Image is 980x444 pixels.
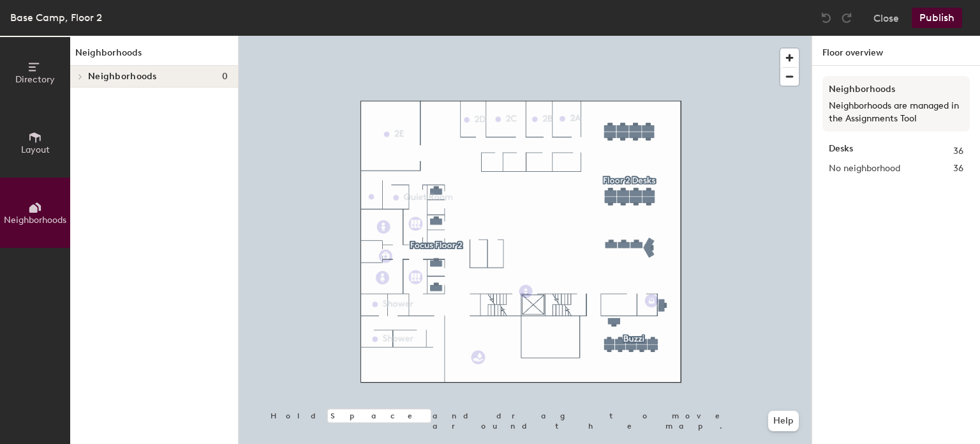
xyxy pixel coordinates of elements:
span: 36 [953,162,963,176]
img: Redo [840,11,853,24]
span: No neighborhood [829,162,900,176]
span: 0 [222,72,228,82]
strong: Desks [829,144,853,158]
button: Help [768,411,799,431]
div: Base Camp, Floor 2 [10,10,102,26]
button: Publish [912,8,962,28]
img: Undo [820,11,833,24]
span: Directory [15,74,55,85]
p: Neighborhoods are managed in the Assignments Tool [829,100,963,125]
span: Layout [21,144,50,155]
h1: Floor overview [812,36,980,66]
h3: Neighborhoods [829,82,963,96]
button: Close [873,8,899,28]
span: 36 [953,144,963,158]
span: Neighborhoods [88,72,157,82]
h1: Neighborhoods [70,46,238,66]
span: Neighborhoods [4,215,66,226]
